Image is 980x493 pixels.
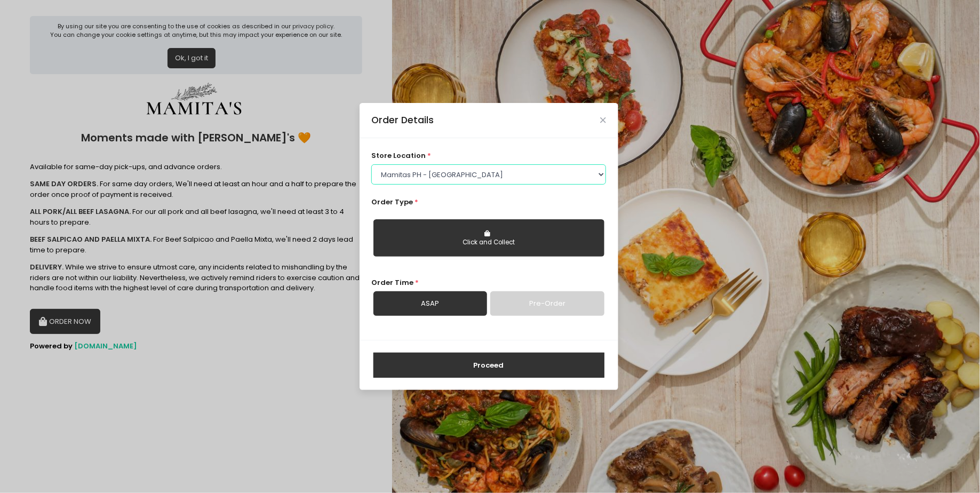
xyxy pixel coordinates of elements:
[490,291,604,316] a: Pre-Order
[381,238,597,248] div: Click and Collect
[373,219,604,257] button: Click and Collect
[371,277,413,288] span: Order Time
[373,291,487,316] a: ASAP
[371,197,413,207] span: Order Type
[601,117,606,123] button: Close
[371,113,434,127] div: Order Details
[373,353,604,378] button: Proceed
[371,150,426,161] span: store location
